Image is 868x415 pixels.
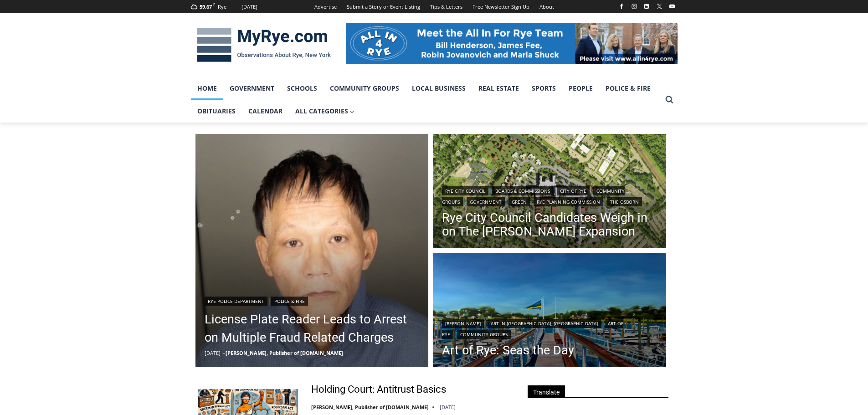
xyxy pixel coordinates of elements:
a: Boards & Commissions [492,186,553,195]
a: Art of Rye: Seas the Day [442,343,657,357]
div: Rye [218,3,226,11]
img: (PHOTO: On Monday, October 13, 2025, Rye PD arrested Ming Wu, 60, of Flushing, New York, on multi... [195,134,429,367]
time: [DATE] [440,404,456,410]
a: [PERSON_NAME] [442,319,484,328]
span: F [213,2,215,7]
span: 59.67 [200,3,212,10]
a: Police & Fire [599,77,657,100]
a: Rye City Council Candidates Weigh in on The [PERSON_NAME] Expansion [442,211,657,238]
a: Police & Fire [271,297,308,306]
a: City of Rye [557,186,590,195]
a: Facebook [616,1,627,12]
a: Community Groups [457,330,511,339]
a: Obituaries [191,100,242,123]
a: All Categories [289,100,361,123]
a: Read More License Plate Reader Leads to Arrest on Multiple Fraud Related Charges [195,134,429,367]
a: Read More Art of Rye: Seas the Day [433,253,666,369]
img: (PHOTO: Illustrative plan of The Osborn's proposed site plan from the July 10, 2025 planning comm... [433,134,666,251]
a: Rye Police Department [205,297,267,306]
a: Schools [281,77,324,100]
a: Sports [525,77,562,100]
div: | [205,295,420,306]
div: | | | | | | | [442,184,657,206]
span: – [223,349,226,356]
a: YouTube [667,1,678,12]
button: View Search Form [661,92,678,108]
time: [DATE] [205,349,221,356]
img: All in for Rye [346,23,678,64]
a: The Osborn [607,197,642,206]
a: [PERSON_NAME], Publisher of [DOMAIN_NAME] [226,349,343,356]
div: | | | [442,317,657,339]
a: [PERSON_NAME], Publisher of [DOMAIN_NAME] [311,404,429,410]
a: Community Groups [324,77,406,100]
a: Instagram [629,1,640,12]
a: Read More Rye City Council Candidates Weigh in on The Osborn Expansion [433,134,666,251]
img: MyRye.com [191,21,337,69]
nav: Primary Navigation [191,77,661,123]
a: Local Business [406,77,472,100]
div: [DATE] [241,3,257,11]
a: Linkedin [641,1,652,12]
a: X [654,1,665,12]
a: Government [223,77,281,100]
img: [PHOTO: Seas the Day - Shenorock Shore Club Marina, Rye 36” X 48” Oil on canvas, Commissioned & E... [433,253,666,369]
span: Translate [528,385,565,398]
a: Rye Planning Commission [534,197,603,206]
a: Calendar [242,100,289,123]
a: Holding Court: Antitrust Basics [311,383,446,396]
a: Home [191,77,223,100]
a: Art in [GEOGRAPHIC_DATA], [GEOGRAPHIC_DATA] [488,319,601,328]
a: Real Estate [472,77,525,100]
a: People [562,77,599,100]
a: Government [467,197,505,206]
a: Rye City Council [442,186,488,195]
span: All Categories [295,106,354,116]
a: Green [508,197,530,206]
a: License Plate Reader Leads to Arrest on Multiple Fraud Related Charges [205,310,420,347]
